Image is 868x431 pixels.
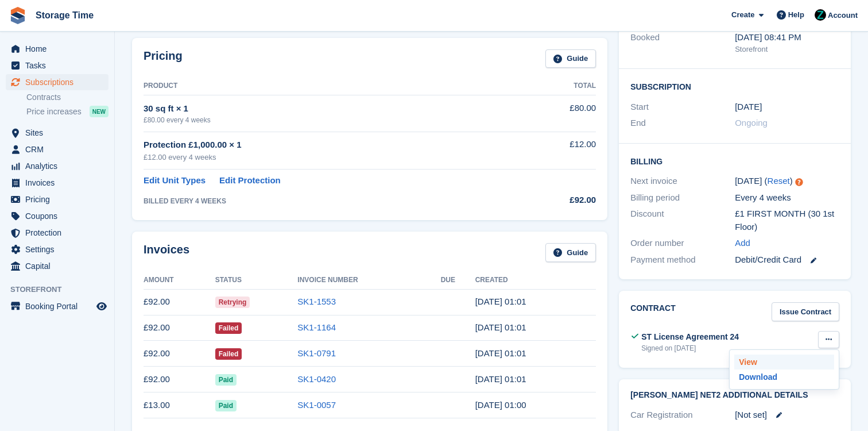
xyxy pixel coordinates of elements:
[6,175,108,191] a: menu
[144,315,215,341] td: £92.00
[734,355,834,370] a: View
[25,141,94,157] span: CRM
[25,41,94,57] span: Home
[144,367,215,392] td: £92.00
[144,115,523,125] div: £80.00 every 4 weeks
[297,322,336,332] a: SK1-1164
[297,374,336,384] a: SK1-0420
[25,191,94,207] span: Pricing
[828,10,858,21] span: Account
[144,392,215,418] td: £13.00
[475,348,526,358] time: 2025-06-21 00:01:32 UTC
[735,237,750,250] a: Add
[144,152,523,163] div: £12.00 every 4 weeks
[6,225,108,241] a: menu
[735,191,839,205] div: Every 4 weeks
[475,271,596,290] th: Created
[6,258,108,274] a: menu
[731,9,754,21] span: Create
[6,298,108,314] a: menu
[735,44,839,55] div: Storefront
[735,409,839,422] div: [Not set]
[475,374,526,384] time: 2025-05-24 00:01:55 UTC
[735,118,768,128] span: Ongoing
[25,57,94,74] span: Tasks
[219,174,281,187] a: Edit Protection
[10,284,114,295] span: Storefront
[641,331,739,343] div: ST License Agreement 24
[630,31,735,55] div: Booked
[215,348,242,360] span: Failed
[6,158,108,174] a: menu
[215,400,237,411] span: Paid
[144,77,523,95] th: Product
[630,302,676,321] h2: Contract
[735,175,839,188] div: [DATE] ( )
[630,191,735,205] div: Billing period
[641,343,739,353] div: Signed on [DATE]
[297,400,336,410] a: SK1-0057
[772,302,839,321] a: Issue Contract
[545,243,596,262] a: Guide
[441,271,475,290] th: Due
[6,41,108,57] a: menu
[31,6,98,25] a: Storage Time
[26,105,108,118] a: Price increases NEW
[6,241,108,257] a: menu
[9,7,26,24] img: stora-icon-8386f47178a22dfd0bd8f6a31ec36ba5ce8667c1dd55bd0f319d3a0aa187defe.svg
[25,175,94,191] span: Invoices
[90,106,108,117] div: NEW
[630,409,735,422] div: Car Registration
[630,253,735,267] div: Payment method
[215,297,250,308] span: Retrying
[815,9,826,21] img: Zain Sarwar
[144,174,206,187] a: Edit Unit Types
[545,49,596,68] a: Guide
[630,155,839,167] h2: Billing
[6,208,108,224] a: menu
[735,101,762,114] time: 2025-04-26 00:00:00 UTC
[735,253,839,267] div: Debit/Credit Card
[25,74,94,90] span: Subscriptions
[144,243,189,262] h2: Invoices
[25,208,94,224] span: Coupons
[215,374,237,386] span: Paid
[26,106,82,117] span: Price increases
[95,299,108,313] a: Preview store
[523,95,596,132] td: £80.00
[630,80,839,92] h2: Subscription
[630,237,735,250] div: Order number
[630,207,735,233] div: Discount
[25,158,94,174] span: Analytics
[25,298,94,314] span: Booking Portal
[794,177,804,187] div: Tooltip anchor
[734,370,834,384] a: Download
[6,141,108,157] a: menu
[215,271,298,290] th: Status
[297,348,336,358] a: SK1-0791
[475,297,526,306] time: 2025-08-16 00:01:30 UTC
[215,322,242,334] span: Failed
[523,194,596,207] div: £92.00
[144,289,215,315] td: £92.00
[25,125,94,141] span: Sites
[144,341,215,367] td: £92.00
[630,101,735,114] div: Start
[523,132,596,169] td: £12.00
[735,31,839,44] div: [DATE] 08:41 PM
[25,225,94,241] span: Protection
[144,196,523,206] div: BILLED EVERY 4 WEEKS
[475,400,526,410] time: 2025-04-26 00:00:59 UTC
[6,125,108,141] a: menu
[144,49,183,68] h2: Pricing
[6,74,108,90] a: menu
[630,175,735,188] div: Next invoice
[26,92,108,103] a: Contracts
[144,271,215,290] th: Amount
[630,391,839,400] h2: [PERSON_NAME] Net2 Additional Details
[788,9,804,21] span: Help
[144,102,523,116] div: 30 sq ft × 1
[475,322,526,332] time: 2025-07-19 00:01:44 UTC
[25,258,94,274] span: Capital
